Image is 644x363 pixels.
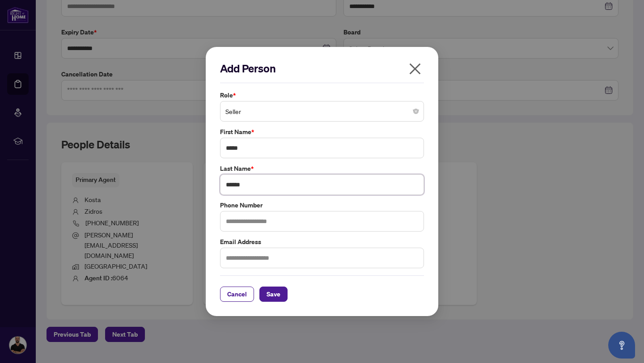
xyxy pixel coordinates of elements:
span: close [408,62,422,76]
button: Open asap [608,332,635,359]
span: Save [267,287,280,301]
label: Role [220,90,424,100]
label: Email Address [220,237,424,247]
button: Save [259,287,288,302]
button: Cancel [220,287,254,302]
span: Seller [225,103,419,120]
label: First Name [220,127,424,137]
h2: Add Person [220,61,424,76]
label: Last Name [220,164,424,173]
span: close-circle [413,109,419,114]
span: Cancel [227,287,247,301]
label: Phone Number [220,200,424,210]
